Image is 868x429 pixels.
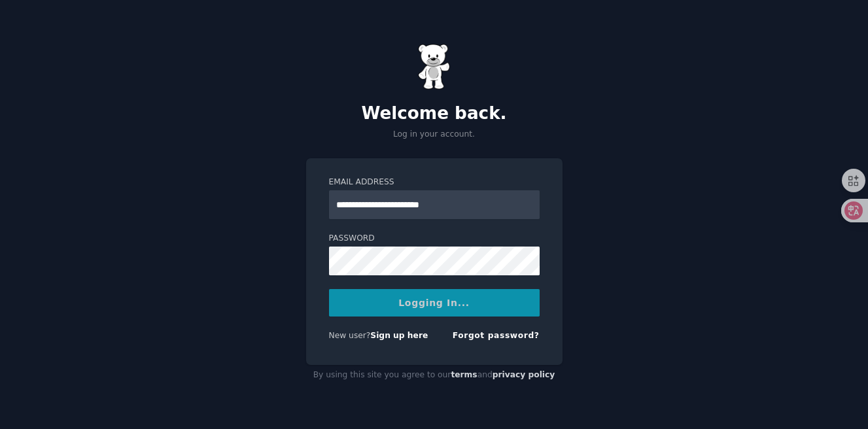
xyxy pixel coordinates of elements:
[453,331,540,340] a: Forgot password?
[306,365,563,386] div: By using this site you agree to our and
[451,370,477,379] a: terms
[493,370,555,379] a: privacy policy
[306,103,563,124] h2: Welcome back.
[329,233,540,245] label: Password
[370,331,428,340] a: Sign up here
[306,129,563,141] p: Log in your account.
[329,177,540,188] label: Email Address
[418,44,451,90] img: Gummy Bear
[329,331,371,340] span: New user?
